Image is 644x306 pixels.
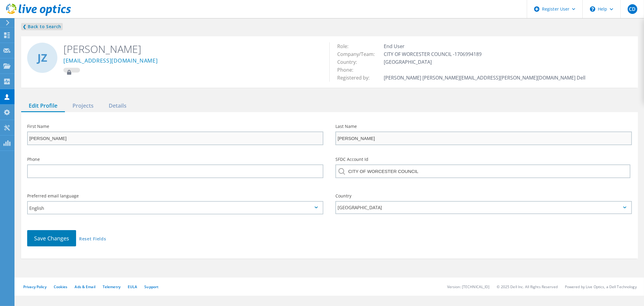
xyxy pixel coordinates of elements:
[144,284,159,289] a: Support
[382,58,587,66] td: [GEOGRAPHIC_DATA]
[382,74,587,82] td: [PERSON_NAME] [PERSON_NAME][EMAIL_ADDRESS][PERSON_NAME][DOMAIN_NAME] Dell
[54,284,68,289] a: Cookies
[103,284,120,289] a: Telemetry
[337,74,376,81] span: Registered by:
[384,51,488,57] span: CITY OF WORCESTER COUNCIL -1706994189
[447,284,490,289] li: Version: [TECHNICAL_ID]
[337,51,381,57] span: Company/Team:
[21,23,63,30] a: Back to search
[63,58,158,64] a: [EMAIL_ADDRESS][DOMAIN_NAME]
[128,284,137,289] a: EULA
[27,124,323,129] label: First Name
[63,42,320,56] h2: [PERSON_NAME]
[335,201,632,214] div: [GEOGRAPHIC_DATA]
[34,235,69,242] span: Save Changes
[27,194,323,198] label: Preferred email language
[335,124,632,129] label: Last Name
[335,157,632,161] label: SFDC Account Id
[337,67,359,73] span: Phone:
[335,194,632,198] label: Country
[101,100,134,112] div: Details
[37,53,47,63] span: JZ
[65,100,101,112] div: Projects
[382,42,587,50] td: End User
[79,237,106,242] a: Reset Fields
[629,7,636,11] span: CD
[27,157,323,161] label: Phone
[565,284,637,289] li: Powered by Live Optics, a Dell Technology
[337,59,363,65] span: Country:
[75,284,95,289] a: Ads & Email
[6,13,71,17] a: Live Optics Dashboard
[21,100,65,112] div: Edit Profile
[590,6,595,12] svg: \n
[337,43,354,50] span: Role:
[23,284,46,289] a: Privacy Policy
[497,284,558,289] li: © 2025 Dell Inc. All Rights Reserved
[27,230,76,246] button: Save Changes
